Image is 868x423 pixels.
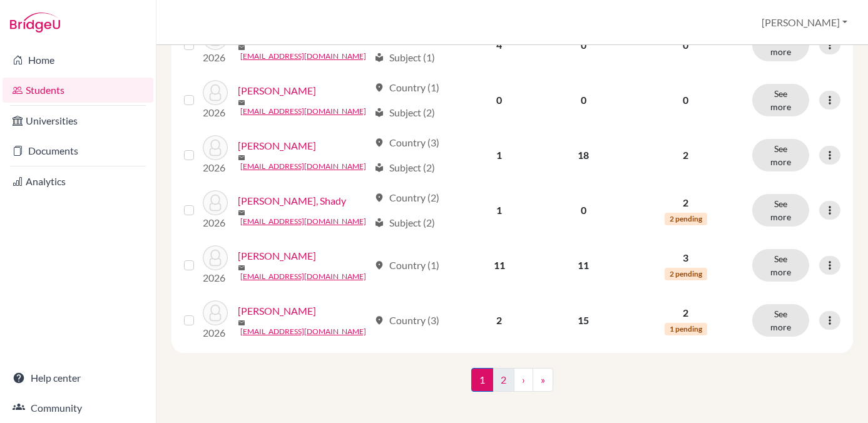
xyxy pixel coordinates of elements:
button: See more [752,139,809,171]
button: See more [752,304,809,337]
td: 0 [540,18,626,73]
p: 2026 [203,160,228,175]
a: 2 [493,368,514,392]
p: 2026 [203,215,228,230]
span: 1 [471,368,493,392]
div: Country (3) [374,313,439,328]
td: 11 [540,238,626,293]
nav: ... [471,368,553,402]
td: 0 [540,73,626,128]
p: 0 [634,93,737,108]
a: » [533,368,553,392]
a: [EMAIL_ADDRESS][DOMAIN_NAME] [240,216,366,227]
span: 2 pending [665,268,707,280]
p: 2 [634,148,737,163]
a: [PERSON_NAME], Shady [238,193,346,208]
a: Home [3,48,153,73]
span: local_library [374,163,384,173]
a: Analytics [3,169,153,194]
td: 2 [458,293,540,348]
a: [EMAIL_ADDRESS][DOMAIN_NAME] [240,51,366,62]
div: Country (1) [374,258,439,273]
div: Subject (2) [374,160,435,175]
img: Hamed, Yassin [203,135,228,160]
a: [EMAIL_ADDRESS][DOMAIN_NAME] [240,161,366,172]
p: 2 [634,305,737,320]
span: mail [238,209,245,217]
p: 2026 [203,325,228,340]
div: Subject (1) [374,50,435,65]
td: 0 [540,183,626,238]
button: [PERSON_NAME] [756,11,853,34]
button: See more [752,84,809,116]
a: › [514,368,533,392]
a: Help center [3,365,153,390]
a: [PERSON_NAME] [238,248,316,263]
a: Community [3,395,153,420]
span: location_on [374,83,384,93]
p: 2 [634,195,737,210]
a: [EMAIL_ADDRESS][DOMAIN_NAME] [240,271,366,282]
td: 18 [540,128,626,183]
img: Gaballa, Hala [203,80,228,105]
div: Country (1) [374,80,439,95]
a: Universities [3,108,153,133]
span: local_library [374,218,384,228]
span: location_on [374,193,384,203]
p: 0 [634,38,737,53]
span: mail [238,154,245,161]
a: [EMAIL_ADDRESS][DOMAIN_NAME] [240,326,366,337]
div: Country (3) [374,135,439,150]
img: Hossain, Shady [203,190,228,215]
td: 11 [458,238,540,293]
button: See more [752,249,809,282]
img: Issa, Nadine [203,245,228,270]
div: Subject (2) [374,215,435,230]
a: [PERSON_NAME] [238,138,316,153]
span: mail [238,319,245,327]
td: 15 [540,293,626,348]
span: location_on [374,260,384,270]
span: 1 pending [665,323,707,335]
a: [PERSON_NAME] [238,83,316,98]
span: location_on [374,315,384,325]
td: 4 [458,18,540,73]
p: 3 [634,250,737,265]
img: Khalil, Yassin [203,300,228,325]
button: See more [752,29,809,61]
span: local_library [374,53,384,63]
p: 2026 [203,270,228,285]
p: 2026 [203,105,228,120]
td: 0 [458,73,540,128]
span: mail [238,99,245,106]
div: Country (2) [374,190,439,205]
button: See more [752,194,809,227]
div: Subject (2) [374,105,435,120]
a: Students [3,78,153,103]
td: 1 [458,183,540,238]
a: [PERSON_NAME] [238,303,316,319]
span: 2 pending [665,213,707,225]
span: mail [238,264,245,272]
span: local_library [374,108,384,118]
a: Documents [3,138,153,163]
span: location_on [374,138,384,148]
img: Bridge-U [10,13,60,33]
p: 2026 [203,50,228,65]
span: mail [238,44,245,51]
td: 1 [458,128,540,183]
a: [EMAIL_ADDRESS][DOMAIN_NAME] [240,106,366,117]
